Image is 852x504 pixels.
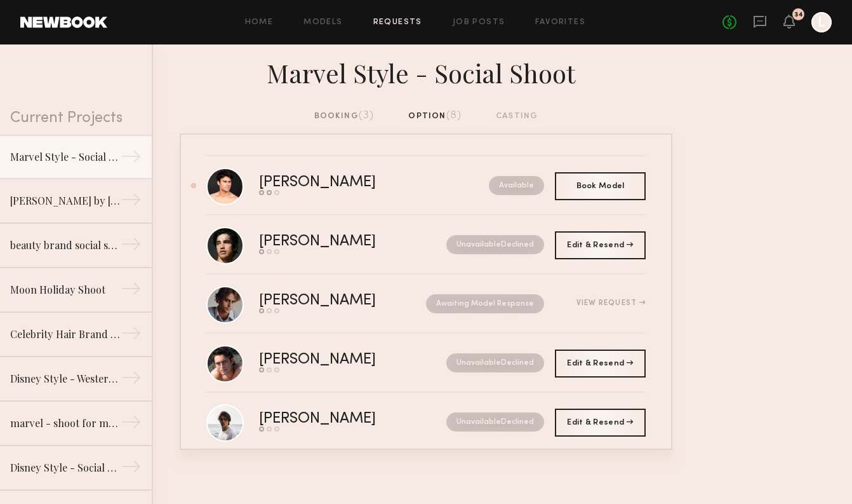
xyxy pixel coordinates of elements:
[121,323,142,348] div: →
[121,146,142,172] div: →
[10,193,121,208] div: [PERSON_NAME] by [PERSON_NAME] Influencer Shoot
[426,294,544,313] nb-request-status: Awaiting Model Response
[303,18,342,27] a: Models
[373,18,422,27] a: Requests
[180,55,672,89] div: Marvel Style - Social Shoot
[259,412,411,426] div: [PERSON_NAME]
[10,327,121,342] div: Celebrity Hair Brand - Salon Shoot
[811,12,832,32] a: L
[567,360,633,367] span: Edit & Resend
[206,156,646,215] a: [PERSON_NAME]Available
[121,234,142,259] div: →
[259,235,411,249] div: [PERSON_NAME]
[489,176,544,195] nb-request-status: Available
[446,235,544,254] nb-request-status: Unavailable Declined
[359,111,375,121] span: (3)
[259,353,411,367] div: [PERSON_NAME]
[453,18,505,27] a: Job Posts
[259,294,401,308] div: [PERSON_NAME]
[10,282,121,297] div: Moon Holiday Shoot
[446,412,544,432] nb-request-status: Unavailable Declined
[567,419,633,426] span: Edit & Resend
[206,275,646,334] a: [PERSON_NAME]Awaiting Model ResponseView Request
[446,353,544,372] nb-request-status: Unavailable Declined
[206,215,646,275] a: [PERSON_NAME]UnavailableDeclined
[121,189,142,215] div: →
[567,242,633,249] span: Edit & Resend
[259,175,432,190] div: [PERSON_NAME]
[121,412,142,437] div: →
[121,456,142,482] div: →
[121,367,142,393] div: →
[121,278,142,304] div: →
[245,18,274,27] a: Home
[576,182,625,190] span: Book Model
[10,149,121,165] div: Marvel Style - Social Shoot
[206,393,646,452] a: [PERSON_NAME]UnavailableDeclined
[794,11,803,18] div: 34
[535,18,585,27] a: Favorites
[10,416,121,431] div: marvel - shoot for marvel socials
[576,299,646,307] div: View Request
[206,334,646,393] a: [PERSON_NAME]UnavailableDeclined
[10,460,121,475] div: Disney Style - Social Shoot
[314,109,375,123] div: booking
[10,371,121,386] div: Disney Style - Western Shoot
[10,238,121,253] div: beauty brand social shoot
